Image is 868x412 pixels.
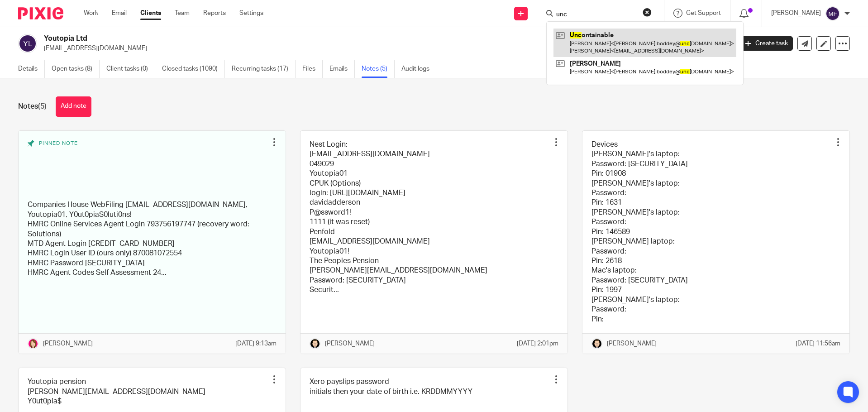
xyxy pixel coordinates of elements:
[686,10,721,16] span: Get Support
[607,339,657,348] p: [PERSON_NAME]
[43,339,93,348] p: [PERSON_NAME]
[52,60,100,78] a: Open tasks (8)
[643,8,652,17] button: Clear
[18,34,37,53] img: svg%3E
[591,338,602,349] img: DavidBlack.format_png.resize_200x.png
[44,34,590,43] h2: Youtopia Ltd
[44,44,727,53] p: [EMAIL_ADDRESS][DOMAIN_NAME]
[771,9,821,18] p: [PERSON_NAME]
[401,60,436,78] a: Audit logs
[232,60,296,78] a: Recurring tasks (17)
[329,60,355,78] a: Emails
[84,9,98,18] a: Work
[175,9,190,18] a: Team
[38,103,47,110] span: (5)
[325,339,375,348] p: [PERSON_NAME]
[106,60,155,78] a: Client tasks (0)
[162,60,225,78] a: Closed tasks (1090)
[362,60,395,78] a: Notes (5)
[796,339,840,348] p: [DATE] 11:56am
[140,9,161,18] a: Clients
[112,9,127,18] a: Email
[18,102,47,111] h1: Notes
[302,60,323,78] a: Files
[18,7,63,19] img: Pixie
[517,339,558,348] p: [DATE] 2:01pm
[555,11,637,19] input: Search
[18,60,45,78] a: Details
[203,9,226,18] a: Reports
[310,338,320,349] img: DavidBlack.format_png.resize_200x.png
[235,339,277,348] p: [DATE] 9:13am
[740,36,793,51] a: Create task
[239,9,263,18] a: Settings
[56,96,91,117] button: Add note
[825,6,840,21] img: svg%3E
[28,338,38,349] img: Katherine%20-%20Pink%20cartoon.png
[28,140,267,193] div: Pinned note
